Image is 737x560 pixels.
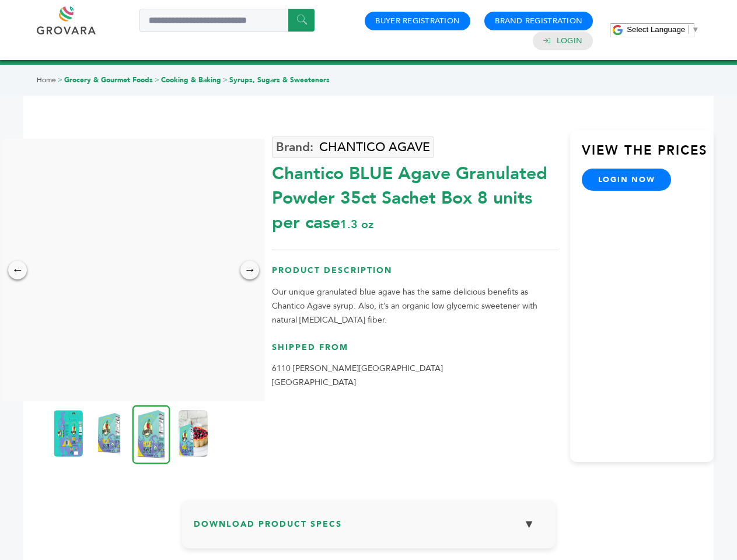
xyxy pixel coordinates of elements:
div: ← [8,261,27,279]
input: Search a product or brand... [139,9,315,32]
img: Chantico BLUE Agave Granulated Powder 35ct Sachet Box 8 units per case 1.3 oz [179,410,208,457]
div: → [240,261,259,279]
img: Chantico BLUE Agave Granulated Powder 35ct Sachet Box 8 units per case 1.3 oz Product Label [54,410,83,457]
a: CHANTICO AGAVE [272,136,434,158]
span: 1.3 oz [340,216,373,232]
a: Select Language​ [627,25,699,34]
a: Brand Registration [495,16,582,26]
span: > [58,75,62,85]
span: Select Language [627,25,685,34]
a: Buyer Registration [375,16,460,26]
p: 6110 [PERSON_NAME][GEOGRAPHIC_DATA] [GEOGRAPHIC_DATA] [272,362,558,390]
h3: View the Prices [582,142,714,169]
span: ​ [688,25,689,34]
a: Home [37,75,56,85]
a: login now [582,169,672,191]
button: ▼ [515,512,544,537]
img: Chantico BLUE Agave Granulated Powder 35ct Sachet Box 8 units per case 1.3 oz [132,405,170,464]
h3: Product Description [272,265,558,285]
h3: Shipped From [272,342,558,362]
span: ▼ [691,25,699,34]
a: Grocery & Gourmet Foods [64,75,153,85]
span: > [223,75,228,85]
p: Our unique granulated blue agave has the same delicious benefits as Chantico Agave syrup. Also, i... [272,285,558,327]
img: Chantico BLUE Agave Granulated Powder 35ct Sachet Box 8 units per case 1.3 oz Nutrition Info [95,410,124,457]
div: Chantico BLUE Agave Granulated Powder 35ct Sachet Box 8 units per case [272,156,558,235]
span: > [155,75,159,85]
a: Cooking & Baking [161,75,221,85]
a: Syrups, Sugars & Sweeteners [229,75,330,85]
h3: Download Product Specs [194,512,544,545]
a: Login [557,36,582,46]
